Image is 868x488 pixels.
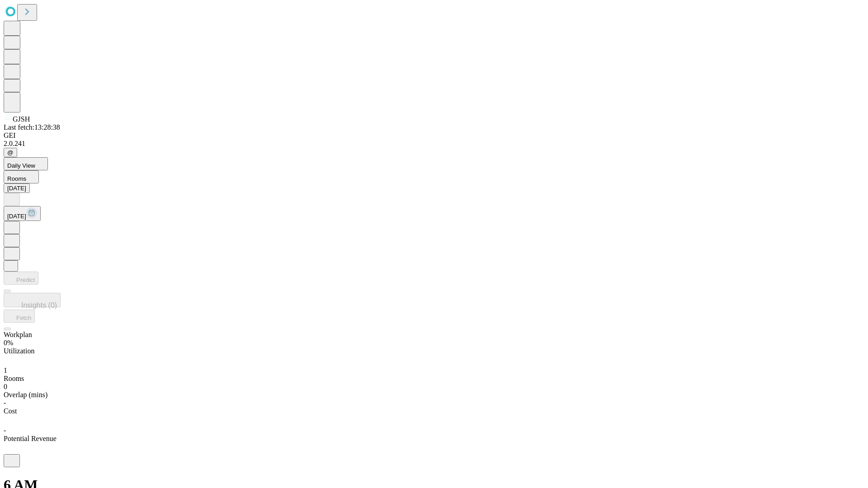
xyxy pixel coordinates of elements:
button: Fetch [4,310,35,323]
span: Workplan [4,331,32,338]
span: @ [7,149,14,156]
button: [DATE] [4,206,41,221]
span: - [4,427,6,434]
span: Cost [4,407,17,415]
span: 0% [4,339,13,347]
div: GEI [4,131,864,140]
span: Potential Revenue [4,435,57,442]
div: 2.0.241 [4,140,864,148]
span: [DATE] [7,213,26,220]
span: Overlap (mins) [4,391,47,399]
button: Predict [4,272,38,285]
button: Insights (0) [4,293,61,307]
span: 0 [4,383,7,390]
span: - [4,399,6,407]
span: 1 [4,366,7,374]
button: Daily View [4,157,48,170]
button: Rooms [4,170,39,183]
button: [DATE] [4,183,30,193]
button: @ [4,148,17,157]
span: Utilization [4,347,34,355]
span: Daily View [7,162,35,169]
span: Last fetch: 13:28:38 [4,123,60,131]
span: Rooms [7,175,26,182]
span: Rooms [4,375,24,382]
span: Insights (0) [21,301,57,309]
span: GJSH [13,115,30,123]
